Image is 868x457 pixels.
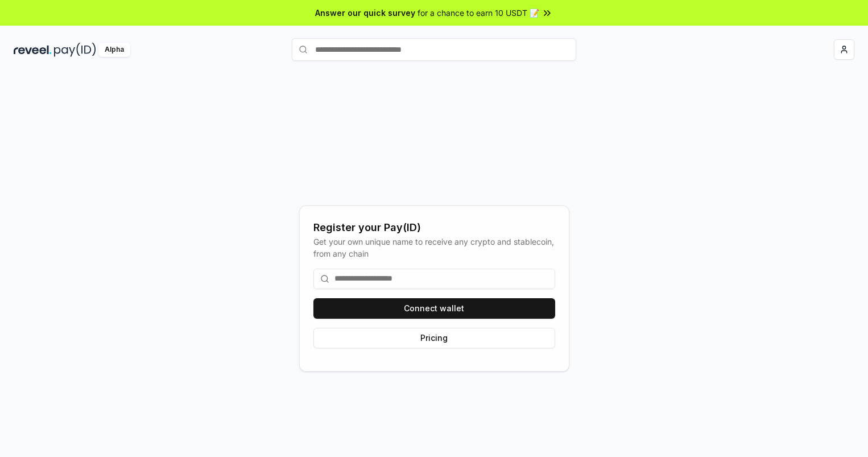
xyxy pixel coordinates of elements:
button: Connect wallet [313,298,555,319]
button: Pricing [313,328,555,348]
div: Register your Pay(ID) [313,220,555,236]
div: Alpha [98,43,130,57]
span: for a chance to earn 10 USDT 📝 [418,7,539,19]
span: Answer our quick survey [315,7,415,19]
img: pay_id [54,43,96,57]
div: Get your own unique name to receive any crypto and stablecoin, from any chain [313,236,555,260]
img: reveel_dark [14,43,52,57]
